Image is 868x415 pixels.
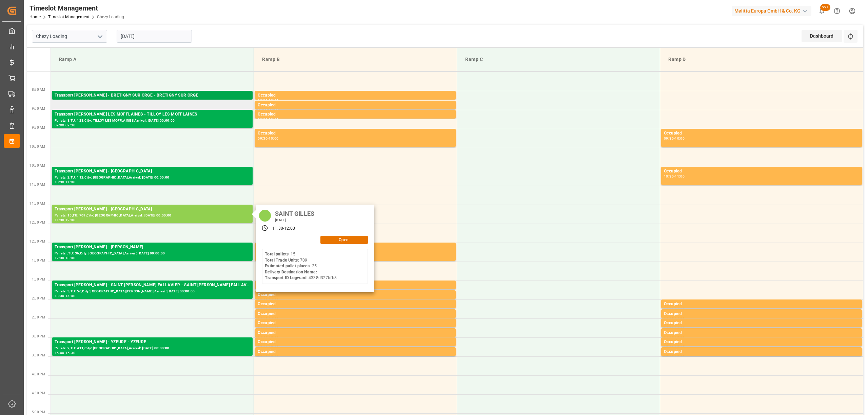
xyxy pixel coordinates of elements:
div: 14:15 [664,317,674,320]
div: - [674,137,675,140]
div: Ramp B [259,53,451,66]
div: - [674,336,675,339]
div: Pallets: 2,TU: 411,City: [GEOGRAPHIC_DATA],Arrival: [DATE] 00:00:00 [55,346,250,351]
div: Occupied [664,168,859,175]
div: 15:15 [269,346,278,349]
div: Occupied [258,320,453,327]
span: 11:30 AM [29,202,45,205]
b: Total Trade Units [265,258,298,263]
div: Pallets: 1,TU: ,City: [GEOGRAPHIC_DATA],Arrival: [DATE] 00:00:00 [55,99,250,105]
div: - [674,317,675,320]
span: 99+ [820,4,830,11]
span: 5:00 PM [32,410,45,414]
b: Delivery Destination Name [265,270,316,274]
div: 10:30 [664,175,674,178]
span: 9:30 AM [32,126,45,129]
div: Pallets: 15,TU: 709,City: [GEOGRAPHIC_DATA],Arrival: [DATE] 00:00:00 [55,213,250,219]
b: Estimated pallet places [265,264,310,268]
div: 09:30 [258,137,268,140]
div: 13:45 [258,298,268,302]
div: 14:45 [269,327,278,330]
a: Home [29,15,41,19]
div: Occupied [258,301,453,308]
div: Transport [PERSON_NAME] - [GEOGRAPHIC_DATA] [55,206,250,213]
div: - [674,308,675,311]
span: 3:30 PM [32,353,45,357]
div: Transport [PERSON_NAME] LES MOFFLAINES - TILLOY LES MOFFLAINES [55,111,250,118]
div: Transport [PERSON_NAME] - [PERSON_NAME] [55,244,250,251]
div: 14:45 [675,327,685,330]
div: 15:00 [258,346,268,349]
div: 14:30 [258,327,268,330]
div: 12:00 [284,226,295,232]
div: - [268,327,269,330]
div: 09:00 [269,109,278,112]
div: 15:00 [675,336,685,339]
div: Ramp D [666,53,857,66]
span: 1:00 PM [32,258,45,262]
span: 12:00 PM [29,221,45,224]
div: - [268,355,269,358]
span: 10:30 AM [29,164,45,167]
div: 15:30 [269,355,278,358]
div: 11:30 [272,226,283,232]
div: Occupied [664,130,859,137]
div: - [268,346,269,349]
div: Pallets: 3,TU: 56,City: [GEOGRAPHIC_DATA][PERSON_NAME],Arrival: [DATE] 00:00:00 [55,289,250,294]
div: 11:00 [675,175,685,178]
span: 4:30 PM [32,391,45,395]
div: 15:15 [258,355,268,358]
div: Transport [PERSON_NAME] - [GEOGRAPHIC_DATA] [55,168,250,175]
div: Pallets: ,TU: 36,City: [GEOGRAPHIC_DATA],Arrival: [DATE] 00:00:00 [55,251,250,256]
div: Occupied [258,130,453,137]
div: - [64,351,65,354]
div: 15:30 [65,351,75,354]
div: Occupied [258,111,453,118]
div: - [674,355,675,358]
button: Help Center [829,3,845,19]
div: - [268,298,269,302]
button: Open [320,236,368,244]
div: Ramp A [56,53,248,66]
div: 13:30 [55,294,64,297]
div: - [268,317,269,320]
div: Occupied [664,339,859,346]
div: 15:15 [675,346,685,349]
div: Timeslot Management [29,3,124,13]
div: - [674,346,675,349]
span: 8:30 AM [32,88,45,91]
div: [DATE] [273,218,317,223]
div: - [268,308,269,311]
div: Occupied [664,330,859,336]
div: 14:00 [258,308,268,311]
div: 09:00 [55,124,64,127]
div: 15:00 [269,336,278,339]
div: Dashboard [802,30,842,42]
div: Occupied [258,102,453,109]
div: 12:30 [55,256,64,260]
div: 14:30 [675,317,685,320]
div: 12:00 [65,219,75,222]
div: Transport [PERSON_NAME] - BRETIGNY SUR ORGE - BRETIGNY SUR ORGE [55,92,250,99]
div: 15:00 [55,351,64,354]
input: Type to search/select [32,30,107,43]
span: 1:30 PM [32,277,45,281]
div: - [268,336,269,339]
div: Occupied [664,349,859,355]
div: 10:00 [269,137,278,140]
b: Transport ID Logward [265,275,307,280]
span: 11:00 AM [29,183,45,186]
div: 14:15 [269,308,278,311]
span: 9:00 AM [32,107,45,110]
div: 14:15 [675,308,685,311]
div: 15:00 [664,346,674,349]
div: 14:15 [258,317,268,320]
div: - [64,219,65,222]
button: Melitta Europa GmbH & Co. KG [732,4,814,17]
div: - [268,118,269,121]
div: 08:30 [258,99,268,102]
span: 12:30 PM [29,240,45,243]
div: Occupied [258,339,453,346]
div: 11:30 [55,219,64,222]
div: 09:30 [664,137,674,140]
